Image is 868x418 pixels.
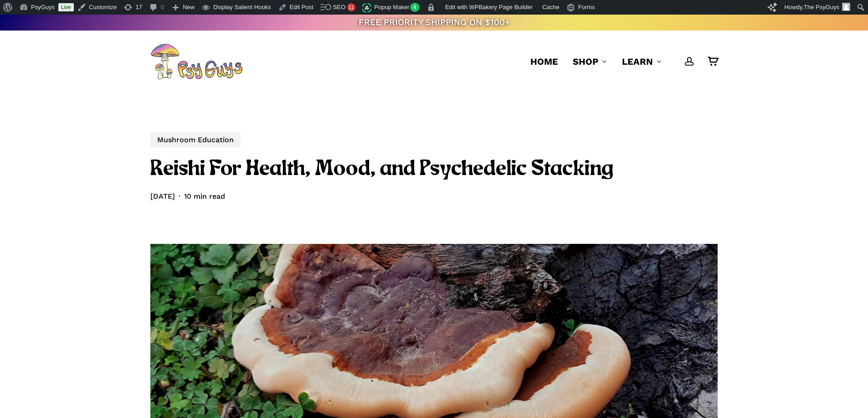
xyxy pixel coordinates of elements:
div: 11 [347,3,355,11]
span: The PsyGuys [804,4,839,10]
span: 10 min read [175,190,225,203]
a: Mushroom Education [150,132,241,147]
span: Learn [622,56,653,67]
span: Shop [573,56,598,67]
img: Avatar photo [842,3,850,11]
span: [DATE] [150,190,175,203]
a: Learn [622,55,662,68]
a: Home [530,55,558,68]
h1: Reishi For Health, Mood, and Psychedelic Stacking [150,156,718,183]
a: Live [58,3,74,11]
span: 4 [410,3,420,12]
nav: Main Menu [523,31,718,93]
a: Cart [708,57,718,67]
a: Shop [573,55,607,68]
img: PsyGuys [150,43,242,80]
span: Home [530,56,558,67]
